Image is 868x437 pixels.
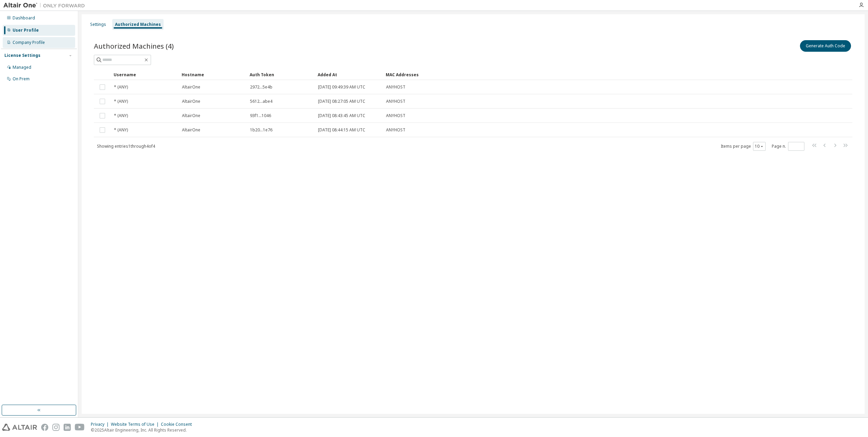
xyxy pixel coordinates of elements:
div: Website Terms of Use [111,422,161,427]
span: AltairOne [182,99,200,104]
div: License Settings [4,53,40,58]
span: Authorized Machines (4) [94,41,174,51]
div: Managed [13,65,31,70]
span: [DATE] 09:49:39 AM UTC [318,84,365,90]
div: User Profile [13,28,39,33]
div: Auth Token [250,69,312,80]
span: 93f1...1046 [250,113,271,118]
span: 1b20...1e76 [250,127,272,133]
span: ANYHOST [386,127,405,133]
div: Cookie Consent [161,422,196,427]
p: © 2025 Altair Engineering, Inc. All Rights Reserved. [91,427,196,433]
span: Showing entries 1 through 4 of 4 [97,143,155,149]
span: AltairOne [182,113,200,118]
span: * (ANY) [114,84,128,90]
img: linkedin.svg [64,424,71,431]
div: On Prem [13,76,30,82]
div: Username [114,69,176,80]
span: Items per page [721,142,766,151]
span: * (ANY) [114,127,128,133]
div: MAC Addresses [386,69,783,80]
button: 10 [755,144,764,149]
span: 2972...5e4b [250,84,272,90]
img: facebook.svg [41,424,48,431]
span: [DATE] 08:43:45 AM UTC [318,113,365,118]
span: 5612...abe4 [250,99,272,104]
div: Privacy [91,422,111,427]
div: Settings [90,22,106,27]
span: ANYHOST [386,113,405,118]
button: Generate Auth Code [800,40,851,52]
span: * (ANY) [114,113,128,118]
div: Added At [318,69,380,80]
span: * (ANY) [114,99,128,104]
span: AltairOne [182,127,200,133]
div: Company Profile [13,40,45,45]
span: ANYHOST [386,99,405,104]
img: Altair One [3,2,88,9]
img: youtube.svg [75,424,85,431]
div: Authorized Machines [115,22,161,27]
div: Hostname [182,69,244,80]
img: altair_logo.svg [2,424,37,431]
span: Page n. [772,142,804,151]
span: [DATE] 08:44:15 AM UTC [318,127,365,133]
span: AltairOne [182,84,200,90]
img: instagram.svg [52,424,60,431]
span: ANYHOST [386,84,405,90]
span: [DATE] 08:27:05 AM UTC [318,99,365,104]
div: Dashboard [13,15,35,21]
